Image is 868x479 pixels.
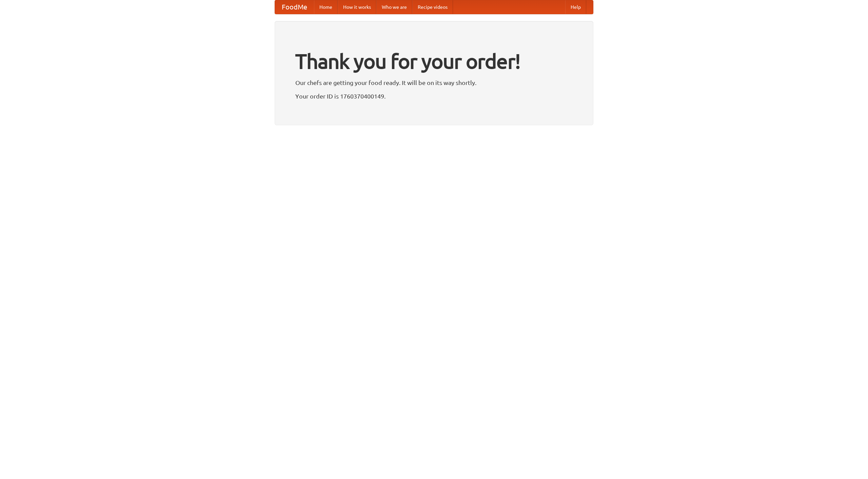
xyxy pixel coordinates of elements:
a: How it works [338,0,376,14]
p: Your order ID is 1760370400149. [295,91,573,101]
a: Recipe videos [412,0,453,14]
p: Our chefs are getting your food ready. It will be on its way shortly. [295,78,573,88]
h1: Thank you for your order! [295,45,573,78]
a: Who we are [376,0,412,14]
a: FoodMe [275,0,314,14]
a: Home [314,0,338,14]
a: Help [565,0,586,14]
